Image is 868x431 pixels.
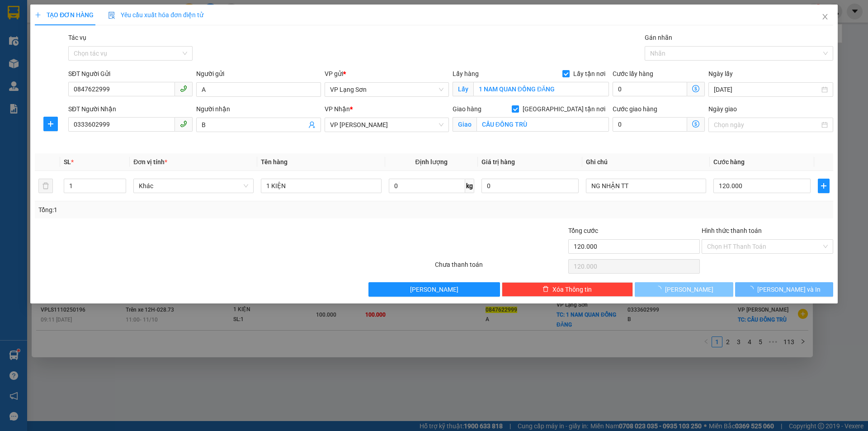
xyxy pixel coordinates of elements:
[552,284,592,294] span: Xóa Thông tin
[415,158,448,166] span: Định lượng
[821,13,829,20] span: close
[180,85,187,92] span: phone
[568,227,598,234] span: Tổng cước
[325,69,449,79] div: VP gửi
[64,158,71,166] span: SL
[747,286,757,292] span: loading
[714,120,819,130] input: Ngày giao
[308,121,316,128] span: user-add
[68,69,193,79] div: SĐT Người Gửi
[812,5,838,30] button: Close
[261,179,381,193] input: VD: Bàn, Ghế
[692,85,699,92] span: dollar-circle
[635,282,733,297] button: [PERSON_NAME]
[702,227,762,234] label: Hình thức thanh toán
[139,179,248,193] span: Khác
[108,12,115,19] img: icon
[613,117,687,132] input: Cước giao hàng
[196,69,321,79] div: Người gửi
[133,158,167,166] span: Đơn vị tính
[613,105,657,113] label: Cước giao hàng
[586,179,706,193] input: Ghi Chú
[481,158,515,166] span: Giá trị hàng
[714,85,819,95] input: Ngày lấy
[43,117,58,131] button: plus
[713,158,745,166] span: Cước hàng
[818,179,830,193] button: plus
[68,104,193,114] div: SĐT Người Nhận
[108,11,203,19] span: Yêu cầu xuất hóa đơn điện tử
[180,120,187,128] span: phone
[542,286,549,293] span: delete
[465,179,474,193] span: kg
[453,105,481,113] span: Giao hàng
[502,282,633,297] button: deleteXóa Thông tin
[476,117,609,132] input: Giao tận nơi
[368,282,500,297] button: [PERSON_NAME]
[453,82,473,96] span: Lấy
[655,286,665,292] span: loading
[38,205,335,215] div: Tổng: 1
[325,105,350,113] span: VP Nhận
[410,284,458,294] span: [PERSON_NAME]
[330,118,443,132] span: VP Minh Khai
[38,179,53,193] button: delete
[453,70,479,77] span: Lấy hàng
[44,120,57,128] span: plus
[68,34,86,41] label: Tác vụ
[473,82,609,96] input: Lấy tận nơi
[582,153,710,171] th: Ghi chú
[519,104,609,114] span: [GEOGRAPHIC_DATA] tận nơi
[645,34,672,41] label: Gán nhãn
[757,284,821,294] span: [PERSON_NAME] và In
[35,12,41,18] span: plus
[196,104,321,114] div: Người nhận
[570,69,609,79] span: Lấy tận nơi
[692,120,699,128] span: dollar-circle
[613,82,687,96] input: Cước lấy hàng
[708,105,737,113] label: Ngày giao
[330,83,443,96] span: VP Lạng Sơn
[665,284,713,294] span: [PERSON_NAME]
[708,70,733,77] label: Ngày lấy
[613,70,653,77] label: Cước lấy hàng
[35,11,94,19] span: TẠO ĐƠN HÀNG
[818,182,829,189] span: plus
[453,117,476,132] span: Giao
[735,282,833,297] button: [PERSON_NAME] và In
[481,179,579,193] input: 0
[434,260,567,275] div: Chưa thanh toán
[261,158,288,166] span: Tên hàng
